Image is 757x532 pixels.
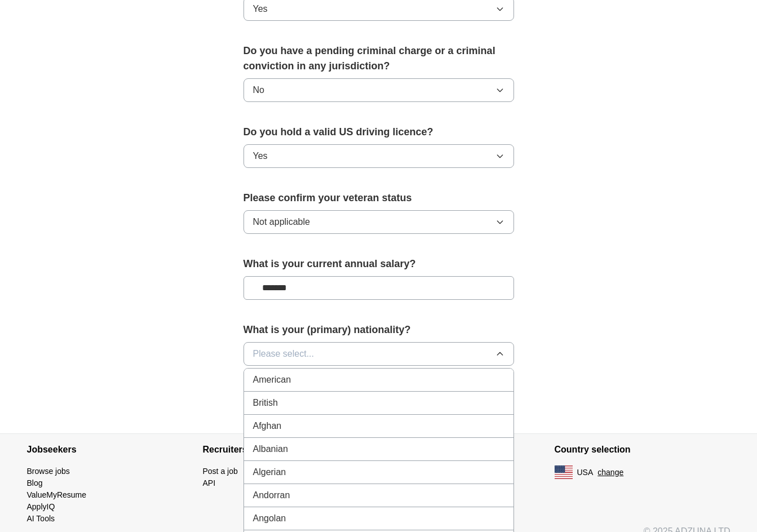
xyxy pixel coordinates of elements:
label: Do you hold a valid US driving licence? [244,125,514,140]
button: No [244,78,514,102]
span: British [253,396,278,410]
a: AI Tools [27,514,55,523]
label: Do you have a pending criminal charge or a criminal conviction in any jurisdiction? [244,43,514,74]
span: Yes [253,149,268,163]
span: Yes [253,2,268,16]
button: Please select... [244,342,514,366]
label: What is your current annual salary? [244,256,514,272]
a: Post a job [203,467,238,476]
span: Albanian [253,442,288,456]
a: Browse jobs [27,467,70,476]
span: Andorran [253,489,290,502]
span: American [253,373,291,387]
img: US flag [555,466,573,479]
a: ValueMyResume [27,490,87,499]
a: Blog [27,478,43,487]
a: ApplyIQ [27,502,55,511]
a: API [203,478,216,487]
span: Algerian [253,466,286,479]
label: What is your (primary) nationality? [244,322,514,338]
span: USA [577,467,594,478]
span: No [253,83,264,97]
button: change [597,467,623,478]
span: Afghan [253,419,282,433]
button: Not applicable [244,210,514,234]
span: Please select... [253,347,315,361]
button: Yes [244,144,514,168]
h4: Country selection [555,434,731,466]
span: Not applicable [253,215,310,229]
span: Angolan [253,512,286,525]
label: Please confirm your veteran status [244,190,514,206]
